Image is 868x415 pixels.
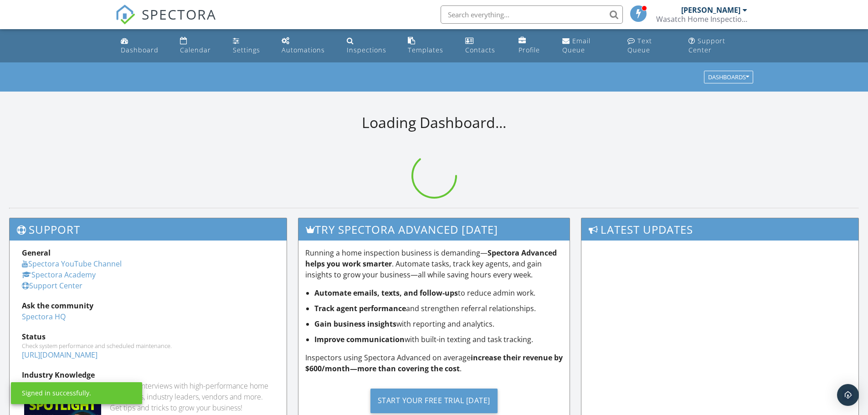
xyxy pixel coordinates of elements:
strong: Gain business insights [314,319,396,329]
a: Support Center [22,281,82,291]
a: Contacts [462,33,508,59]
div: Industry Knowledge [22,369,274,380]
a: Dashboard [117,33,169,59]
p: Inspectors using Spectora Advanced on average . [305,352,563,374]
div: Wasatch Home Inspections [656,15,747,24]
strong: General [22,248,51,258]
span: SPECTORA [142,5,216,24]
div: Profile [519,46,540,54]
h3: Support [10,218,287,241]
li: to reduce admin work. [314,287,563,298]
h3: Try spectora advanced [DATE] [298,218,570,241]
div: Status [22,331,274,342]
div: Open Intercom Messenger [837,384,859,406]
div: Automations [282,46,325,54]
a: Email Queue [559,33,616,59]
div: Check system performance and scheduled maintenance. [22,342,274,349]
li: with reporting and analytics. [314,318,563,329]
strong: Improve communication [314,334,405,344]
li: with built-in texting and task tracking. [314,334,563,345]
a: Inspections [343,33,397,59]
div: Ask the community [22,300,274,311]
strong: Automate emails, texts, and follow-ups [314,288,458,298]
div: Inspections [347,46,386,54]
div: Dashboards [708,74,749,81]
a: Support Center [685,33,751,59]
div: Calendar [180,46,211,54]
div: Contacts [465,46,495,54]
a: Spectora HQ [22,312,66,322]
a: Templates [404,33,454,59]
div: Settings [233,46,260,54]
a: [URL][DOMAIN_NAME] [22,350,98,360]
div: Templates [408,46,443,54]
div: Support Center [688,36,725,54]
a: Spectora YouTube Channel [22,259,122,269]
a: Text Queue [624,33,678,59]
input: Search everything... [441,5,623,24]
div: Text Queue [627,36,652,54]
a: Calendar [176,33,222,59]
div: Email Queue [562,36,591,54]
button: Dashboards [704,71,753,84]
div: Dashboard [121,46,159,54]
a: Company Profile [515,33,552,59]
img: The Best Home Inspection Software - Spectora [115,5,135,25]
div: [PERSON_NAME] [681,5,740,15]
strong: increase their revenue by $600/month—more than covering the cost [305,353,563,374]
h3: Latest Updates [581,218,858,241]
div: In-depth interviews with high-performance home inspectors, industry leaders, vendors and more. Ge... [110,380,274,413]
a: Spectora Academy [22,270,96,280]
a: Settings [229,33,271,59]
strong: Spectora Advanced helps you work smarter [305,248,557,269]
li: and strengthen referral relationships. [314,303,563,314]
a: SPECTORA [115,12,216,31]
p: Running a home inspection business is demanding— . Automate tasks, track key agents, and gain ins... [305,247,563,280]
div: Start Your Free Trial [DATE] [370,389,498,413]
div: Signed in successfully. [22,389,91,398]
a: Automations (Basic) [278,33,336,59]
strong: Track agent performance [314,303,406,313]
